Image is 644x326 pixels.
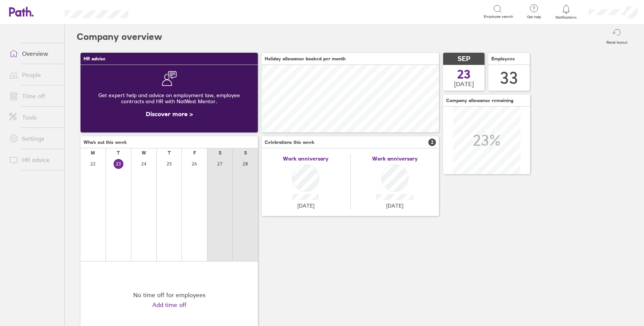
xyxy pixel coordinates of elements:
div: T [168,150,170,156]
a: Discover more > [146,110,193,118]
div: S [244,150,247,156]
span: Work anniversary [372,156,418,162]
a: Overview [3,46,64,61]
a: Time off [3,88,64,104]
span: Celebrations this week [265,140,314,145]
span: Get help [522,15,546,19]
label: Reset layout [602,38,632,45]
span: Employee search [484,14,513,19]
div: S [219,150,221,156]
span: 23 [457,68,471,80]
span: [DATE] [386,203,403,209]
span: Who's out this week [84,140,127,145]
a: HR advice [3,152,64,167]
div: Search [149,8,168,15]
span: HR advice [84,56,106,61]
span: 2 [428,139,436,146]
span: Holiday allowance booked per month [265,56,346,61]
span: [DATE] [454,80,474,87]
span: SEP [458,55,470,63]
div: M [91,150,95,156]
a: Add time off [152,301,186,308]
button: Reset layout [602,25,632,49]
span: Work anniversary [283,156,328,162]
div: Get expert help and advice on employment law, employee contracts and HR with NatWest Mentor. [87,86,252,110]
a: People [3,67,64,82]
div: 33 [500,68,518,88]
a: Notifications [554,4,579,20]
div: No time off for employees [133,291,205,298]
span: Employees [491,56,515,61]
span: Company allowance remaining [446,98,513,103]
div: F [193,150,196,156]
a: Tools [3,110,64,125]
h2: Company overview [77,25,162,49]
a: Settings [3,131,64,146]
div: W [142,150,146,156]
span: [DATE] [297,203,314,209]
span: Notifications [554,15,579,20]
div: T [117,150,120,156]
